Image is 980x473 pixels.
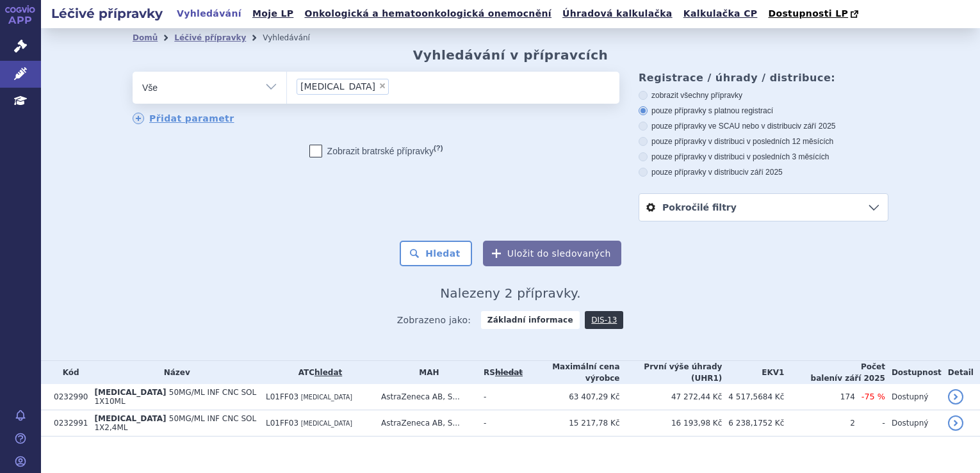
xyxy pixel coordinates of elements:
label: pouze přípravky ve SCAU nebo v distribuci [639,121,888,131]
del: hledat [495,368,523,377]
td: - [477,384,523,410]
label: pouze přípravky v distribuci [639,167,888,177]
label: pouze přípravky v distribuci v posledních 12 měsících [639,136,888,147]
td: AstraZeneca AB, S... [375,384,477,410]
td: 15 217,78 Kč [523,410,619,437]
td: 0232991 [47,410,88,437]
a: Moje LP [249,5,297,22]
a: detail [948,415,963,431]
a: detail [948,389,963,405]
span: v září 2025 [797,122,835,131]
span: [MEDICAL_DATA] [301,394,352,401]
span: L01FF03 [266,392,298,401]
span: [MEDICAL_DATA] [94,388,166,397]
h3: Registrace / úhrady / distribuce: [639,72,888,84]
td: - [855,410,885,437]
span: [MEDICAL_DATA] [300,82,375,91]
a: Domů [133,33,158,42]
th: MAH [375,361,477,384]
a: Léčivé přípravky [174,33,246,42]
a: Vyhledávání [173,5,245,22]
th: RS [477,361,523,384]
th: Počet balení [784,361,885,384]
label: zobrazit všechny přípravky [639,90,888,100]
th: EKV1 [722,361,784,384]
th: Název [88,361,259,384]
label: pouze přípravky v distribuci v posledních 3 měsících [639,152,888,162]
h2: Léčivé přípravky [41,4,173,22]
th: Detail [942,361,980,384]
button: Hledat [400,241,472,266]
label: pouze přípravky s platnou registrací [639,106,888,116]
button: Uložit do sledovaných [483,241,621,266]
a: Onkologická a hematoonkologická onemocnění [300,5,555,22]
span: Nalezeny 2 přípravky. [440,285,581,301]
td: 4 517,5684 Kč [722,384,784,410]
td: - [477,410,523,437]
a: hledat [314,368,342,377]
td: 63 407,29 Kč [523,384,619,410]
td: 47 272,44 Kč [620,384,723,410]
abbr: (?) [434,144,443,152]
span: L01FF03 [266,419,298,428]
a: Dostupnosti LP [764,5,865,23]
td: 2 [784,410,854,437]
h2: Vyhledávání v přípravcích [413,47,608,63]
th: ATC [259,361,375,384]
span: Dostupnosti LP [768,8,848,19]
th: Dostupnost [885,361,942,384]
a: DIS-13 [585,311,623,329]
td: 174 [784,384,854,410]
td: 0232990 [47,384,88,410]
span: Zobrazeno jako: [397,311,471,329]
td: Dostupný [885,410,942,437]
td: 6 238,1752 Kč [722,410,784,437]
span: v září 2025 [837,374,885,383]
td: AstraZeneca AB, S... [375,410,477,437]
a: Přidat parametr [133,113,234,124]
a: Pokročilé filtry [639,194,888,221]
th: Kód [47,361,88,384]
input: [MEDICAL_DATA] [393,78,400,94]
td: Dostupný [885,384,942,410]
th: Maximální cena výrobce [523,361,619,384]
span: v září 2025 [744,168,782,177]
a: Úhradová kalkulačka [559,5,676,22]
th: První výše úhrady (UHR1) [620,361,723,384]
span: 50MG/ML INF CNC SOL 1X2,4ML [94,414,256,432]
span: [MEDICAL_DATA] [301,420,352,427]
span: × [379,82,386,90]
span: -75 % [862,392,885,401]
span: [MEDICAL_DATA] [94,414,166,423]
label: Zobrazit bratrské přípravky [309,145,443,157]
strong: Základní informace [481,311,580,329]
li: Vyhledávání [263,28,327,47]
a: vyhledávání neobsahuje žádnou platnou referenční skupinu [495,368,523,377]
span: 50MG/ML INF CNC SOL 1X10ML [94,388,256,406]
a: Kalkulačka CP [680,5,762,22]
td: 16 193,98 Kč [620,410,723,437]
